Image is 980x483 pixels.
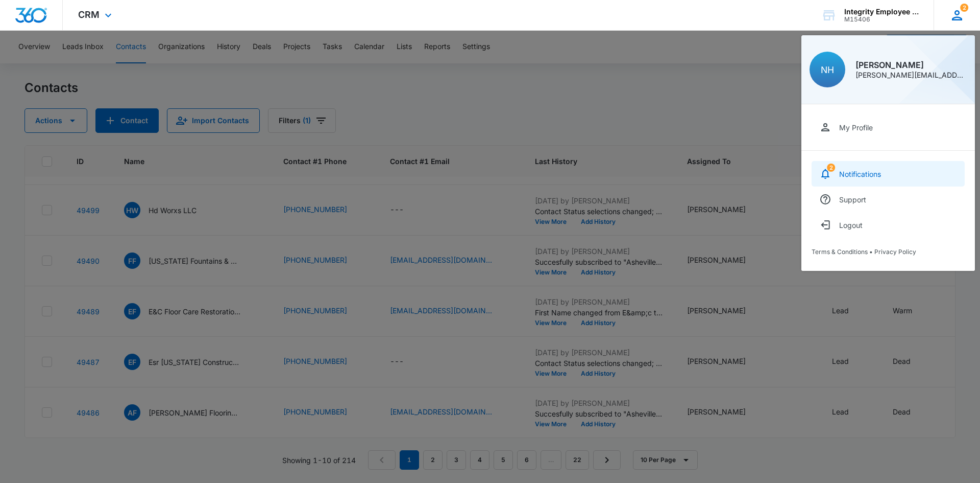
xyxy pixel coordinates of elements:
[812,114,965,140] a: My Profile
[874,248,916,256] a: Privacy Policy
[960,4,968,12] div: notifications count
[812,161,965,187] a: notifications countNotifications
[839,123,873,132] div: My Profile
[812,187,965,212] a: Support
[960,4,968,12] span: 2
[844,8,919,16] div: account name
[812,248,868,256] a: Terms & Conditions
[827,164,835,172] div: notifications count
[821,64,834,75] span: NH
[839,170,881,178] div: Notifications
[855,72,967,79] div: [PERSON_NAME][EMAIL_ADDRESS][DOMAIN_NAME]
[812,212,965,238] button: Logout
[839,221,863,229] div: Logout
[844,16,919,23] div: account id
[855,61,967,69] div: [PERSON_NAME]
[827,164,835,172] span: 2
[839,195,866,204] div: Support
[78,9,100,20] span: CRM
[812,248,965,256] div: •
